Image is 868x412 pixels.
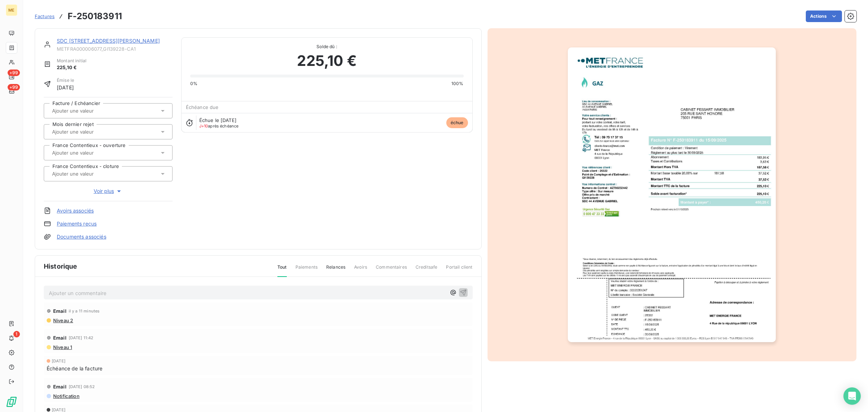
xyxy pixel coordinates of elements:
span: +99 [8,70,20,76]
span: échue [446,117,468,128]
span: il y a 11 minutes [69,309,100,313]
span: Email [53,335,67,341]
span: Paiements [295,264,318,276]
span: [DATE] [57,84,74,91]
h3: F-250183911 [68,10,122,23]
a: Avoirs associés [57,207,94,214]
img: Logo LeanPay [6,396,17,408]
a: Factures [35,13,55,20]
span: 100% [451,80,464,87]
span: Voir plus [94,188,123,195]
span: Factures [35,13,55,19]
button: Voir plus [44,187,173,195]
span: 225,10 € [297,50,356,72]
span: Niveau 1 [52,344,72,350]
span: 225,10 € [57,64,86,71]
span: Avoirs [354,264,367,276]
span: [DATE] 11:42 [69,336,94,340]
span: Montant initial [57,58,86,64]
a: Paiements reçus [57,220,97,227]
span: Solde dû : [190,43,464,50]
span: Historique [44,261,77,271]
span: Échéance de la facture [47,365,102,372]
span: [DATE] [52,408,65,412]
span: Relances [326,264,345,276]
span: Échéance due [186,104,219,110]
span: +99 [8,84,20,91]
div: ME [6,4,17,16]
span: 1 [13,331,20,337]
span: 0% [190,80,197,87]
span: Niveau 2 [52,318,73,323]
span: Creditsafe [416,264,438,276]
span: Notification [52,393,80,399]
span: Échue le [DATE] [199,117,237,123]
span: [DATE] [52,359,65,363]
div: Open Intercom Messenger [843,387,861,405]
a: Documents associés [57,233,106,240]
img: invoice_thumbnail [568,47,776,342]
span: Email [53,308,67,314]
input: Ajouter une valeur [51,108,124,114]
span: Émise le [57,77,74,84]
input: Ajouter une valeur [51,150,124,156]
input: Ajouter une valeur [51,171,124,177]
span: Tout [277,264,287,277]
span: [DATE] 08:52 [69,384,95,389]
input: Ajouter une valeur [51,129,124,135]
span: Commentaires [376,264,407,276]
button: Actions [806,10,842,22]
span: METFRA000006077_GI139228-CA1 [57,46,173,52]
span: après échéance [199,124,239,128]
span: Email [53,384,67,390]
a: SDC [STREET_ADDRESS][PERSON_NAME] [57,38,160,44]
span: Portail client [446,264,472,276]
span: J+10 [199,123,208,129]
